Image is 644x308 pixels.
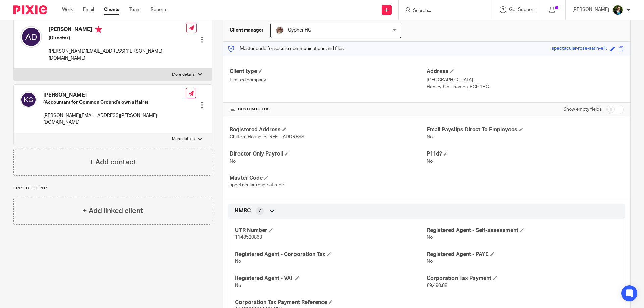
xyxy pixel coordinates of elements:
h4: Master Code [230,175,427,182]
p: Limited company [230,77,427,83]
h4: Registered Agent - VAT [235,275,427,282]
p: Master code for secure communications and files [228,45,344,52]
div: spectacular-rose-satin-elk [552,45,607,53]
h4: Corporation Tax Payment Reference [235,299,427,306]
span: Chiltern House [STREET_ADDRESS] [230,135,306,139]
img: A9EA1D9F-5CC4-4D49-85F1-B1749FAF3577.jpeg [276,26,284,34]
span: Cypher HQ [288,28,312,33]
img: hq-XkjtJ.jpeg [612,5,623,15]
p: [PERSON_NAME][EMAIL_ADDRESS][PERSON_NAME][DOMAIN_NAME] [43,112,186,126]
h4: Email Payslips Direct To Employees [427,126,624,133]
h4: [PERSON_NAME] [49,26,186,35]
h4: Director Only Payroll [230,150,427,158]
h4: Registered Agent - Corporation Tax [235,251,427,258]
input: Search [412,8,473,14]
span: No [427,159,433,164]
a: Team [129,6,141,13]
span: 7 [258,208,261,214]
span: No [235,283,241,288]
h5: (Accountant for Common Ground's own affairs) [43,99,186,106]
a: Work [62,6,73,13]
p: Henley-On-Thames, RG9 1HG [427,84,624,90]
h4: Corporation Tax Payment [427,275,618,282]
span: spectacular-rose-satin-elk [230,183,285,187]
a: Reports [151,6,167,13]
p: More details [172,72,195,77]
h4: CUSTOM FIELDS [230,107,427,112]
span: £9,490.88 [427,283,447,288]
span: No [230,159,236,164]
h4: Registered Agent - Self-assessment [427,227,618,234]
span: No [427,235,433,240]
span: 1148520863 [235,235,262,240]
h4: Address [427,68,624,75]
p: [GEOGRAPHIC_DATA] [427,77,624,83]
h5: (Director) [49,35,186,41]
h3: Client manager [230,27,264,34]
h4: UTR Number [235,227,427,234]
a: Clients [104,6,119,13]
span: No [427,259,433,264]
h4: Client type [230,68,427,75]
h4: Registered Agent - PAYE [427,251,618,258]
span: No [235,259,241,264]
a: Email [83,6,94,13]
span: No [427,135,433,139]
label: Show empty fields [563,106,602,113]
h4: [PERSON_NAME] [43,91,186,99]
p: Linked clients [13,186,212,191]
h4: + Add contact [89,157,136,167]
img: svg%3E [20,26,42,48]
h4: + Add linked client [83,206,143,216]
img: svg%3E [20,91,37,108]
h4: Registered Address [230,126,427,133]
span: HMRC [235,207,251,214]
h4: P11d? [427,150,624,158]
p: More details [172,136,195,142]
p: [PERSON_NAME] [572,6,609,13]
i: Primary [95,26,102,33]
span: Get Support [509,7,535,12]
p: [PERSON_NAME][EMAIL_ADDRESS][PERSON_NAME][DOMAIN_NAME] [49,48,186,62]
img: Pixie [13,5,47,14]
